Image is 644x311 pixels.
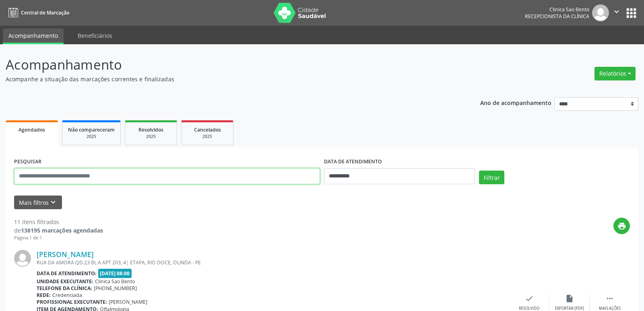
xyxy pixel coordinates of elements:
span: [PHONE_NUMBER] [94,285,137,292]
p: Ano de acompanhamento [480,97,551,107]
span: Clinica Sao Bento [95,278,135,285]
div: 2025 [68,134,115,140]
div: Página 1 de 1 [14,235,103,241]
i: insert_drive_file [565,294,574,303]
span: [PERSON_NAME] [109,299,147,305]
button: Relatórios [594,67,636,80]
img: img [592,4,609,21]
strong: 138195 marcações agendadas [21,227,103,234]
a: Central de Marcação [6,6,69,19]
div: 2025 [187,134,227,140]
b: Unidade executante: [37,278,93,285]
button: Mais filtroskeyboard_arrow_down [14,196,62,210]
label: PESQUISAR [14,156,41,168]
a: Beneficiários [72,29,118,43]
button: apps [624,6,638,20]
span: Resolvidos [138,126,163,133]
span: Agendados [19,126,45,133]
label: DATA DE ATENDIMENTO [324,156,382,168]
i:  [605,294,614,303]
b: Data de atendimento: [37,270,97,277]
i: keyboard_arrow_down [49,198,58,207]
img: img [14,250,31,267]
button: Filtrar [479,171,504,184]
span: Recepcionista da clínica [525,13,589,20]
span: [DATE] 08:00 [98,269,132,278]
span: Central de Marcação [21,9,69,16]
i:  [612,7,621,16]
button:  [609,4,624,21]
span: Cancelados [194,126,221,133]
div: 2025 [131,134,171,140]
p: Acompanhe a situação das marcações correntes e finalizadas [6,75,448,83]
a: Acompanhamento [3,29,64,44]
i: print [617,222,626,231]
b: Rede: [37,292,51,299]
i: check [525,294,534,303]
b: Profissional executante: [37,299,107,305]
button: print [613,218,630,234]
a: [PERSON_NAME] [37,250,94,259]
span: Credenciada [52,292,82,299]
span: Não compareceram [68,126,115,133]
div: 11 itens filtrados [14,218,103,226]
div: de [14,226,103,235]
div: RUA DA AMORA QD.23 BL A APT 203, 4¦ ETAPA, RIO DOCE, OLINDA - PE [37,259,509,266]
b: Telefone da clínica: [37,285,92,292]
div: Clinica Sao Bento [525,6,589,13]
p: Acompanhamento [6,55,448,75]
